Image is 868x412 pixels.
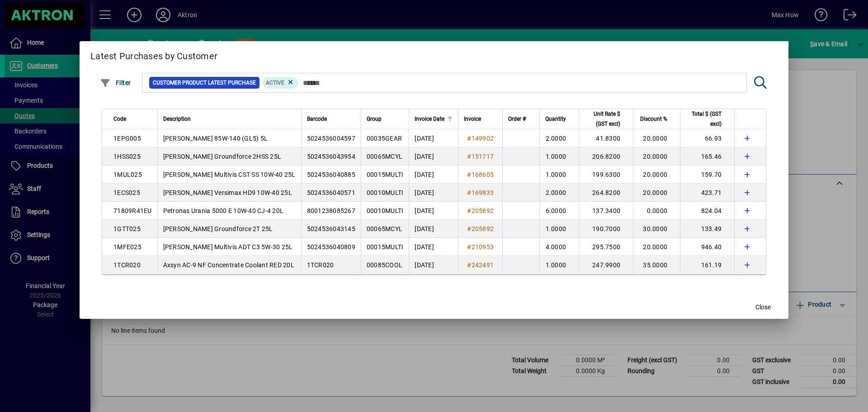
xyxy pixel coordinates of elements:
div: Description [163,114,296,124]
span: 5024536040809 [307,243,355,251]
span: Group [367,114,382,124]
td: 30.0000 [633,220,680,238]
span: 00085COOL [367,261,402,269]
span: Active [266,80,284,86]
td: [DATE] [409,256,458,274]
td: 2.0000 [539,129,579,147]
span: # [467,171,471,178]
td: 264.8200 [579,184,633,202]
td: 824.04 [680,202,734,220]
td: 161.19 [680,256,734,274]
div: Total $ (GST excl) [686,109,730,129]
td: 2.0000 [539,184,579,202]
td: 66.93 [680,129,734,147]
a: #168605 [464,170,497,180]
div: Discount % [639,114,675,124]
span: Order # [508,114,526,124]
div: Unit Rate $ (GST excl) [585,109,628,129]
td: [DATE] [409,220,458,238]
span: 1TCR020 [113,261,141,269]
td: 20.0000 [633,184,680,202]
td: 946.40 [680,238,734,256]
td: 1.0000 [539,166,579,184]
span: Total $ (GST excl) [686,109,722,129]
span: 205892 [472,225,494,232]
div: Barcode [307,114,355,124]
td: [DATE] [409,147,458,166]
span: # [467,261,471,269]
span: # [467,189,471,196]
span: Filter [100,79,131,86]
a: #149902 [464,133,497,143]
td: 20.0000 [633,129,680,147]
span: 210953 [472,243,494,251]
span: 168605 [472,171,494,178]
td: 6.0000 [539,202,579,220]
span: [PERSON_NAME] Groundforce 2T 25L [163,225,273,232]
span: Quantity [545,114,566,124]
span: 1MUL025 [113,171,142,178]
span: Petronas Urania 5000 E 10W-40 CJ-4 20L [163,207,284,214]
a: #210953 [464,242,497,252]
div: Invoice Date [415,114,453,124]
span: 5024536043145 [307,225,355,232]
span: # [467,153,471,160]
a: #205892 [464,224,497,234]
div: Code [113,114,152,124]
td: 1.0000 [539,147,579,166]
h2: Latest Purchases by Customer [80,41,788,67]
td: [DATE] [409,238,458,256]
span: 00065MCYL [367,225,402,232]
span: [PERSON_NAME] Multivis CST SS 10W-40 25L [163,171,296,178]
div: Quantity [545,114,574,124]
td: 0.0000 [633,202,680,220]
td: 295.7500 [579,238,633,256]
span: 5024536004597 [307,135,355,142]
td: 1.0000 [539,220,579,238]
span: 00010MULTI [367,189,404,196]
td: 159.70 [680,166,734,184]
td: [DATE] [409,166,458,184]
span: 149902 [472,135,494,142]
td: 199.6300 [579,166,633,184]
span: # [467,225,471,232]
span: # [467,207,471,214]
a: #242491 [464,260,497,270]
span: 5024536040571 [307,189,355,196]
span: 205892 [472,207,494,214]
a: #205892 [464,206,497,216]
span: 1MFE025 [113,243,142,251]
span: # [467,135,471,142]
td: 206.8200 [579,147,633,166]
span: 169833 [472,189,494,196]
td: 190.7000 [579,220,633,238]
mat-chip: Product Activation Status: Active [262,77,298,89]
span: [PERSON_NAME] Groundforce 2HSS 25L [163,153,282,160]
span: 1HSS025 [113,153,141,160]
span: 1TCR020 [307,261,334,269]
span: Discount % [640,114,667,124]
span: [PERSON_NAME] Versimax HD9 10W-40 25L [163,189,292,196]
span: Invoice [464,114,481,124]
td: 20.0000 [633,147,680,166]
div: Order # [508,114,534,124]
span: Code [113,114,126,124]
td: 4.0000 [539,238,579,256]
td: 1.0000 [539,256,579,274]
span: 71809R41EU [113,207,152,214]
td: 165.46 [680,147,734,166]
td: 423.71 [680,184,734,202]
span: Close [755,303,771,312]
button: Filter [98,75,133,91]
span: Barcode [307,114,327,124]
td: [DATE] [409,184,458,202]
span: 00015MULTI [367,171,404,178]
td: 35.0000 [633,256,680,274]
td: 133.49 [680,220,734,238]
span: 00015MULTI [367,243,404,251]
span: 00010MULTI [367,207,404,214]
span: Unit Rate $ (GST excl) [585,109,620,129]
a: #151717 [464,152,497,161]
div: Group [367,114,404,124]
button: Close [749,299,778,315]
